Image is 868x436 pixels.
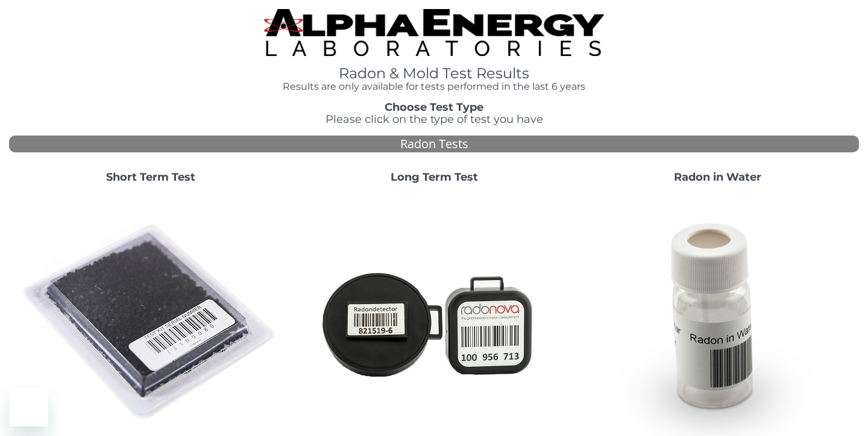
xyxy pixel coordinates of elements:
img: TightCrop.jpg [264,9,604,56]
h4: Results are only available for tests performed in the last 6 years [264,81,604,92]
strong: Long Term Test [391,170,478,184]
h1: Radon & Mold Test Results [264,66,604,81]
strong: Choose Test Type [385,101,483,114]
span: Please click on the type of test you have [325,113,543,126]
div: Radon Tests [9,135,859,153]
strong: Radon in Water [674,170,761,184]
iframe: Button to launch messaging window [10,388,48,426]
strong: Short Term Test [106,170,195,184]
